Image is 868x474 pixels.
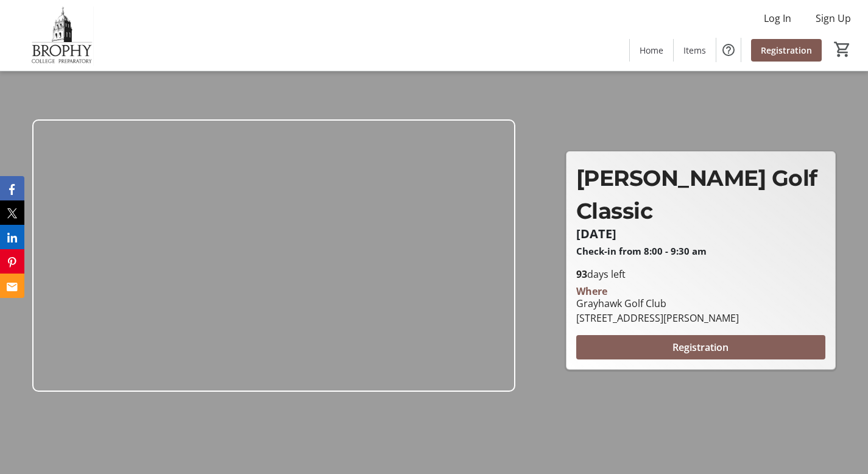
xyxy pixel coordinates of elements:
button: Sign Up [806,9,861,28]
p: days left [576,267,825,281]
a: Home [630,39,673,62]
img: Brophy College Preparatory 's Logo [7,5,116,66]
span: [PERSON_NAME] Golf Classic [576,164,817,224]
span: Check-in from 8:00 - 9:30 am [576,245,707,257]
button: Log In [754,9,801,28]
p: [DATE] [576,227,825,241]
span: Sign Up [816,11,851,26]
img: Campaign CTA Media Photo [32,119,515,391]
button: Cart [831,38,853,60]
span: 93 [576,267,587,281]
span: Items [683,44,706,57]
div: Grayhawk Golf Club [576,296,739,311]
div: [STREET_ADDRESS][PERSON_NAME] [576,311,739,325]
a: Items [674,39,716,62]
span: Registration [672,340,729,355]
span: Home [640,44,663,57]
button: Help [716,38,741,62]
button: Registration [576,335,825,359]
span: Registration [761,44,812,57]
a: Registration [751,39,822,62]
div: Where [576,286,607,296]
span: Log In [764,11,791,26]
